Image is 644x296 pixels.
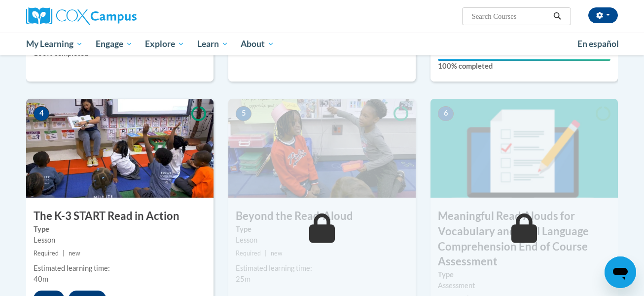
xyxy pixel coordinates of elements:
span: | [265,250,267,257]
h3: Beyond the Read-Aloud [228,209,416,224]
div: Lesson [236,235,408,246]
label: Type [236,224,408,235]
div: Estimated learning time: [34,263,206,274]
span: Learn [197,38,228,50]
a: Engage [89,33,139,55]
div: Main menu [11,33,633,55]
a: Explore [139,33,191,55]
input: Search Courses [471,10,550,22]
img: Cox Campus [26,7,137,25]
h3: Meaningful Read Alouds for Vocabulary and Oral Language Comprehension End of Course Assessment [430,209,618,269]
span: 6 [438,106,454,121]
span: 4 [34,106,49,121]
button: Account Settings [588,7,618,23]
span: About [241,38,274,50]
iframe: Button to launch messaging window [605,256,636,288]
img: Course Image [228,99,416,198]
h3: The K-3 START Read in Action [26,209,214,224]
img: Course Image [26,99,214,198]
span: new [69,250,80,257]
label: Type [34,224,206,235]
a: Cox Campus [26,7,214,25]
label: Type [438,269,610,280]
span: Required [236,250,261,257]
span: Explore [145,38,184,50]
button: Search [550,10,565,22]
span: 5 [236,106,251,121]
span: 25m [236,275,250,283]
a: En español [571,34,625,54]
div: Assessment [438,280,610,291]
img: Course Image [430,99,618,198]
div: Estimated learning time: [236,263,408,274]
a: About [235,33,281,55]
div: Your progress [438,59,610,61]
span: My Learning [26,38,83,50]
span: | [63,250,65,257]
label: 100% completed [438,61,610,72]
span: En español [577,39,619,49]
span: 40m [34,275,48,283]
a: Learn [191,33,235,55]
div: Lesson [34,235,206,246]
span: new [271,250,283,257]
span: Engage [96,38,133,50]
a: My Learning [20,33,89,55]
span: Required [34,250,59,257]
